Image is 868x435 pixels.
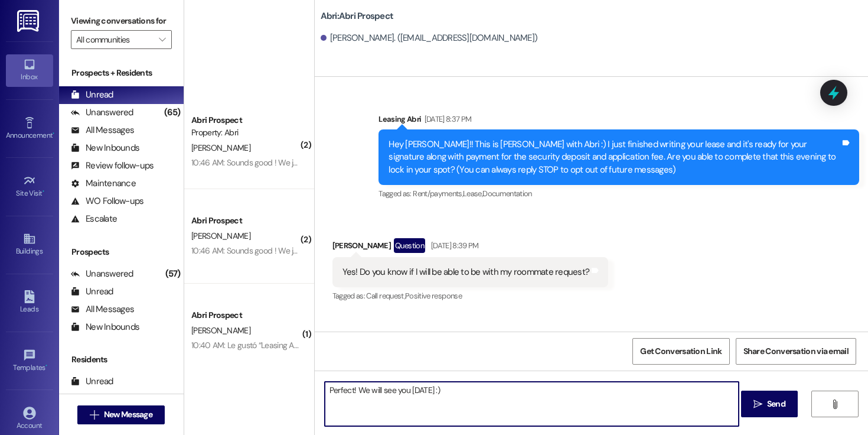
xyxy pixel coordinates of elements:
[71,124,134,137] div: All Messages
[6,171,53,203] a: Site Visit •
[71,106,133,119] div: Unanswered
[71,89,113,101] div: Unread
[405,291,462,301] span: Positive response
[321,10,394,22] b: Abri: Abri Prospect
[378,113,859,129] div: Leasing Abri
[6,54,53,86] a: Inbox
[325,382,739,426] textarea: Perfect! We will see you [DATE] :)
[191,142,250,153] span: [PERSON_NAME]
[53,129,54,138] span: •
[71,160,154,172] div: Review follow-ups
[167,390,184,408] div: (8)
[104,408,152,421] span: New Message
[422,113,472,125] div: [DATE] 8:37 PM
[71,285,113,298] div: Unread
[332,238,609,257] div: [PERSON_NAME]
[191,231,250,241] span: [PERSON_NAME]
[389,138,840,176] div: Hey [PERSON_NAME]!! This is [PERSON_NAME] with Abri :) I just finished writing your lease and it'...
[6,403,53,435] a: Account
[59,353,184,366] div: Residents
[76,30,153,49] input: All communities
[161,103,184,122] div: (65)
[428,239,479,252] div: [DATE] 8:39 PM
[191,126,301,139] div: Property: Abri
[71,195,143,207] div: WO Follow-ups
[463,189,482,199] span: Lease ,
[71,177,136,190] div: Maintenance
[6,229,53,261] a: Buildings
[71,375,113,388] div: Unread
[640,345,722,358] span: Get Conversation Link
[43,187,44,196] span: •
[632,338,729,365] button: Get Conversation Link
[743,345,849,358] span: Share Conversation via email
[191,309,301,322] div: Abri Prospect
[394,238,425,253] div: Question
[736,338,856,365] button: Share Conversation via email
[6,287,53,319] a: Leads
[6,345,53,377] a: Templates •
[767,398,785,410] span: Send
[71,12,172,30] label: Viewing conversations for
[17,10,41,32] img: ResiDesk Logo
[191,325,250,336] span: [PERSON_NAME]
[830,400,839,409] i: 
[71,213,117,225] div: Escalate
[71,142,139,154] div: New Inbounds
[482,189,532,199] span: Documentation
[59,67,184,79] div: Prospects + Residents
[90,410,99,420] i: 
[366,291,405,301] span: Call request ,
[342,266,590,278] div: Yes! Do you know if I will be able to be with my roommate request?
[413,189,463,199] span: Rent/payments ,
[321,32,538,44] div: [PERSON_NAME]. ([EMAIL_ADDRESS][DOMAIN_NAME])
[191,215,301,227] div: Abri Prospect
[191,245,475,256] div: 10:46 AM: Sounds good ! We just finished signing let me know when it goes through
[77,405,165,424] button: New Message
[59,246,184,258] div: Prospects
[159,35,165,44] i: 
[71,321,139,333] div: New Inbounds
[71,303,134,316] div: All Messages
[741,391,798,417] button: Send
[753,400,762,409] i: 
[332,287,609,304] div: Tagged as:
[71,393,133,405] div: Unanswered
[191,157,475,168] div: 10:46 AM: Sounds good ! We just finished signing let me know when it goes through
[162,265,184,283] div: (57)
[378,185,859,202] div: Tagged as:
[71,268,133,280] div: Unanswered
[45,362,47,370] span: •
[191,114,301,126] div: Abri Prospect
